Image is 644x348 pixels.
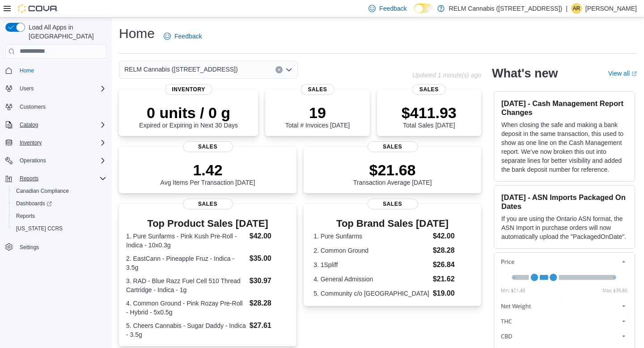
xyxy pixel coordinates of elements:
[2,100,110,113] button: Customers
[2,172,110,185] button: Reports
[9,210,110,222] button: Reports
[16,65,106,76] span: Home
[5,60,106,277] nav: Complex example
[16,200,52,207] span: Dashboards
[13,211,38,221] a: Reports
[126,218,289,229] h3: Top Product Sales [DATE]
[433,288,471,299] dd: $19.00
[16,101,106,112] span: Customers
[16,83,106,94] span: Users
[126,232,246,250] dt: 1. Pure Sunfarms - Pink Kush Pre-Roll - Indica - 10x0.3g
[2,119,110,131] button: Catalog
[161,161,255,179] p: 1.42
[379,4,407,13] span: Feedback
[412,84,446,95] span: Sales
[314,232,429,241] dt: 1. Pure Sunfarms
[124,64,238,75] span: RELM Cannabis ([STREET_ADDRESS])
[9,197,110,210] a: Dashboards
[20,121,38,128] span: Catalog
[119,25,155,42] h1: Home
[314,275,429,284] dt: 4. General Admission
[16,212,35,220] span: Reports
[314,289,429,298] dt: 5. Community c/o [GEOGRAPHIC_DATA]
[433,274,471,284] dd: $21.62
[314,260,429,269] dt: 3. 1Spliff
[433,245,471,256] dd: $28.28
[433,259,471,270] dd: $26.84
[412,72,481,79] p: Updated 1 minute(s) ago
[16,102,49,112] a: Customers
[25,23,106,41] span: Load All Apps in [GEOGRAPHIC_DATA]
[20,103,46,110] span: Customers
[20,67,34,74] span: Home
[449,3,563,14] p: RELM Cannabis ([STREET_ADDRESS])
[18,4,58,13] img: Cova
[161,161,255,186] div: Avg Items Per Transaction [DATE]
[183,141,233,152] span: Sales
[368,199,418,209] span: Sales
[13,198,55,209] a: Dashboards
[585,3,637,14] p: [PERSON_NAME]
[183,199,233,209] span: Sales
[20,139,42,146] span: Inventory
[16,225,63,232] span: [US_STATE] CCRS
[566,3,568,14] p: |
[285,104,350,129] div: Total # Invoices [DATE]
[501,120,627,174] p: When closing the safe and making a bank deposit in the same transaction, this used to show as one...
[13,211,106,221] span: Reports
[301,84,334,95] span: Sales
[16,173,42,184] button: Reports
[250,276,289,286] dd: $30.97
[16,242,42,253] a: Settings
[16,137,45,148] button: Inventory
[433,231,471,242] dd: $42.00
[402,104,457,122] p: $411.93
[16,65,38,76] a: Home
[250,253,289,264] dd: $35.00
[353,161,432,186] div: Transaction Average [DATE]
[353,161,432,179] p: $21.68
[13,223,66,234] a: [US_STATE] CCRS
[16,155,50,166] button: Operations
[314,246,429,255] dt: 2. Common Ground
[501,99,627,117] h3: [DATE] - Cash Management Report Changes
[16,187,69,195] span: Canadian Compliance
[126,254,246,272] dt: 2. EastCann - Pineapple Fruz - Indica - 3.5g
[250,320,289,331] dd: $27.61
[139,104,238,129] div: Expired or Expiring in Next 30 Days
[2,240,110,253] button: Settings
[16,83,37,94] button: Users
[13,186,72,196] a: Canadian Compliance
[501,193,627,211] h3: [DATE] - ASN Imports Packaged On Dates
[571,3,582,14] div: Alysha Robinson
[9,222,110,235] button: [US_STATE] CCRS
[13,186,106,196] span: Canadian Compliance
[250,298,289,309] dd: $28.28
[16,155,106,166] span: Operations
[126,321,246,339] dt: 5. Cheers Cannabis - Sugar Daddy - Indica - 3.5g
[9,185,110,197] button: Canadian Compliance
[414,4,433,13] input: Dark Mode
[16,173,106,184] span: Reports
[20,85,34,92] span: Users
[13,223,106,234] span: Washington CCRS
[20,244,39,251] span: Settings
[275,66,283,73] button: Clear input
[501,214,627,241] p: If you are using the Ontario ASN format, the ASN Import in purchase orders will now automatically...
[2,82,110,95] button: Users
[492,66,558,81] h2: What's new
[2,136,110,149] button: Inventory
[126,299,246,317] dt: 4. Common Ground - Pink Rozay Pre-Roll - Hybrid - 5x0.5g
[20,175,38,182] span: Reports
[402,104,457,129] div: Total Sales [DATE]
[160,27,205,45] a: Feedback
[20,157,46,164] span: Operations
[174,32,202,41] span: Feedback
[285,66,292,73] button: Open list of options
[16,137,106,148] span: Inventory
[126,276,246,294] dt: 3. RAD - Blue Razz Fuel Cell 510 Thread Cartridge - Indica - 1g
[165,84,212,95] span: Inventory
[608,70,637,77] a: View allExternal link
[16,119,42,130] button: Catalog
